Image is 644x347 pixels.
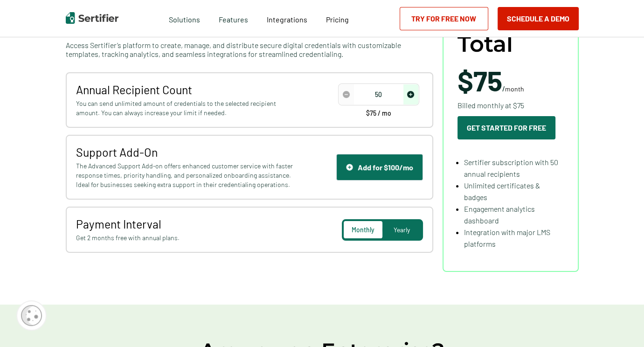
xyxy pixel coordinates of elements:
span: Engagement analytics dashboard [464,204,535,225]
span: Pricing [326,15,349,24]
span: Total [457,31,513,57]
span: You can send unlimited amount of credentials to the selected recipient amount. You can always inc... [76,99,296,118]
span: Payment Interval [76,217,296,231]
button: Support IconAdd for $100/mo [336,154,423,180]
img: Sertifier | Digital Credentialing Platform [66,12,118,24]
button: Get Started For Free [457,116,555,139]
span: increase number [403,84,418,104]
span: The Advanced Support Add-on offers enhanced customer service with faster response times, priority... [76,161,296,189]
span: decrease number [339,84,354,104]
span: Solutions [169,13,200,24]
span: Annual Recipient Count [76,83,296,97]
span: Integrations [267,15,307,24]
span: Integration with major LMS platforms [464,228,550,248]
img: Increase Icon [407,91,414,98]
div: Add for $100/mo [346,163,413,172]
span: Access Sertifier’s platform to create, manage, and distribute secure digital credentials with cus... [66,41,433,58]
button: Schedule a Demo [498,7,579,30]
a: Pricing [326,13,349,24]
span: Monthly [352,226,374,234]
span: Features [219,13,248,24]
span: Yearly [394,226,410,234]
img: Decrease Icon [343,91,350,98]
span: / [457,66,524,94]
span: $75 / mo [366,110,391,117]
span: Sertifier subscription with 50 annual recipients [464,158,558,178]
img: Cookie Popup Icon [21,305,42,326]
span: $75 [457,63,502,97]
img: Support Icon [346,164,353,171]
span: month [505,85,524,93]
a: Integrations [267,13,307,24]
a: Try for Free Now [400,7,488,30]
span: Unlimited certificates & badges [464,181,540,201]
span: Billed monthly at $75 [457,99,524,111]
span: Get 2 months free with annual plans. [76,233,296,243]
iframe: Chat Widget [597,302,644,347]
span: Support Add-On [76,145,296,159]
